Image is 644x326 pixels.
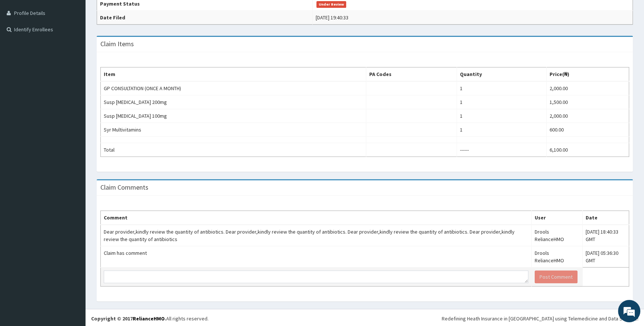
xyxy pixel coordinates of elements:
[101,143,366,157] td: Total
[457,81,546,95] td: 1
[101,123,366,137] td: Syr Multivitamins
[532,225,583,246] td: Drools RelianceHMO
[532,211,583,225] th: User
[457,123,546,137] td: 1
[100,41,134,47] h3: Claim Items
[101,95,366,109] td: Susp [MEDICAL_DATA] 200mg
[101,211,532,225] th: Comment
[457,109,546,123] td: 1
[583,225,629,246] td: [DATE] 18:40:33 GMT
[583,246,629,268] td: [DATE] 05:36:30 GMT
[457,95,546,109] td: 1
[583,211,629,225] th: Date
[546,143,629,157] td: 6,100.00
[101,81,366,95] td: GP CONSULTATION (ONCE A MONTH)
[457,67,546,82] th: Quantity
[316,14,348,21] div: [DATE] 19:40:33
[97,11,313,25] th: Date Filed
[316,1,347,8] span: Under Review
[546,95,629,109] td: 1,500.00
[101,225,532,246] td: Dear provider,kindly review the quantity of antibiotics. Dear provider,kindly review the quantity...
[100,184,148,191] h3: Claim Comments
[535,270,577,283] button: Post Comment
[133,315,165,322] a: RelianceHMO
[91,315,166,322] strong: Copyright © 2017 .
[442,315,638,322] div: Redefining Heath Insurance in [GEOGRAPHIC_DATA] using Telemedicine and Data Science!
[546,81,629,95] td: 2,000.00
[546,109,629,123] td: 2,000.00
[366,67,457,82] th: PA Codes
[101,246,532,268] td: Claim has comment
[532,246,583,268] td: Drools RelianceHMO
[546,67,629,82] th: Price(₦)
[101,109,366,123] td: Susp [MEDICAL_DATA] 100mg
[546,123,629,137] td: 600.00
[101,67,366,82] th: Item
[457,143,546,157] td: ------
